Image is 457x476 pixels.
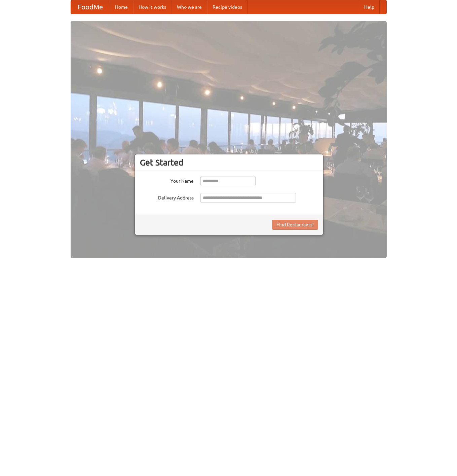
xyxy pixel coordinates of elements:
[207,0,247,14] a: Recipe videos
[133,0,172,14] a: How it works
[71,0,110,14] a: FoodMe
[140,157,318,168] h3: Get Started
[140,193,194,201] label: Delivery Address
[172,0,207,14] a: Who we are
[272,220,318,230] button: Find Restaurants!
[110,0,133,14] a: Home
[140,176,194,184] label: Your Name
[359,0,380,14] a: Help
